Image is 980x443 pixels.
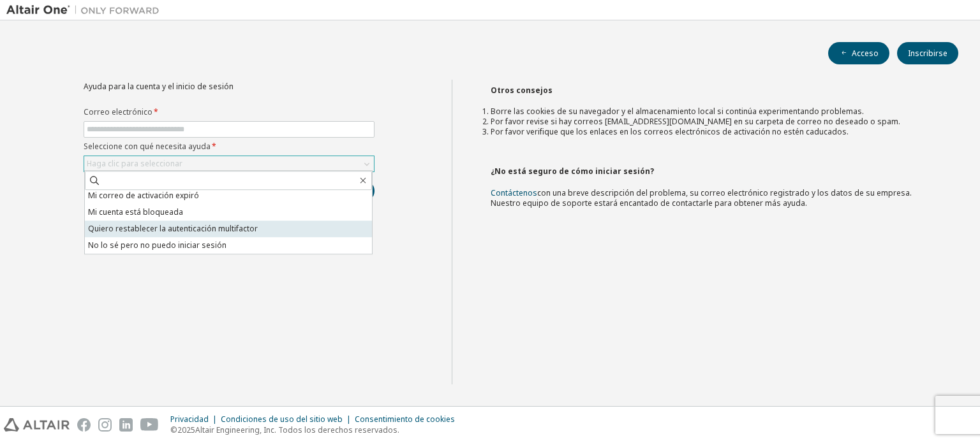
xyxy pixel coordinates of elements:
font: Otros consejos [491,85,553,96]
font: Mi correo de activación expiró [88,190,199,201]
font: Privacidad [170,414,209,425]
div: Haga clic para seleccionar [84,156,374,171]
font: Borre las cookies de su navegador y el almacenamiento local si continúa experimentando problemas. [491,106,864,117]
button: Acceso [828,42,889,64]
font: Correo electrónico [84,106,152,117]
font: Altair Engineering, Inc. Todos los derechos reservados. [195,425,399,435]
font: Haga clic para seleccionar [87,158,182,169]
a: Contáctenos [491,187,537,198]
font: Seleccione con qué necesita ayuda [84,141,211,152]
font: Acceso [852,48,879,59]
font: Consentimiento de cookies [355,414,455,425]
font: Condiciones de uso del sitio web [221,414,343,425]
font: Ayuda para la cuenta y el inicio de sesión [84,81,234,92]
img: Altair Uno [6,4,166,17]
img: altair_logo.svg [4,418,70,432]
font: Por favor verifique que los enlaces en los correos electrónicos de activación no estén caducados. [491,126,849,137]
font: Por favor revise si hay correos [EMAIL_ADDRESS][DOMAIN_NAME] en su carpeta de correo no deseado o... [491,116,900,127]
img: facebook.svg [77,418,91,432]
font: Inscribirse [908,48,947,59]
font: 2025 [177,425,195,435]
img: instagram.svg [98,418,112,432]
img: youtube.svg [140,418,159,432]
font: © [170,425,177,435]
button: Inscribirse [897,42,958,64]
font: con una breve descripción del problema, su correo electrónico registrado y los datos de su empres... [491,187,912,208]
font: ¿No está seguro de cómo iniciar sesión? [491,166,654,177]
img: linkedin.svg [119,418,133,432]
